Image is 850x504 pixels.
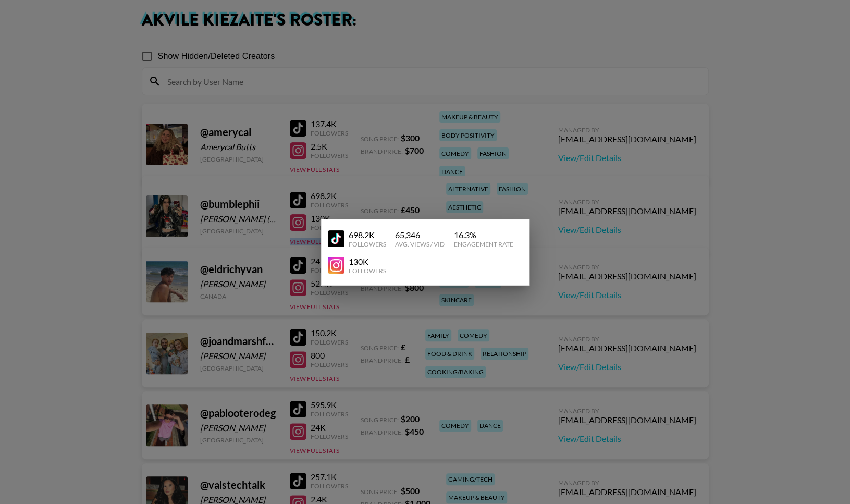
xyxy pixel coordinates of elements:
[349,256,386,267] div: 130K
[395,230,445,240] div: 65,346
[349,267,386,275] div: Followers
[349,240,386,248] div: Followers
[328,230,344,247] img: YouTube
[395,240,445,248] div: Avg. Views / Vid
[454,240,513,248] div: Engagement Rate
[328,257,344,274] img: YouTube
[349,230,386,240] div: 698.2K
[454,230,513,240] div: 16.3 %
